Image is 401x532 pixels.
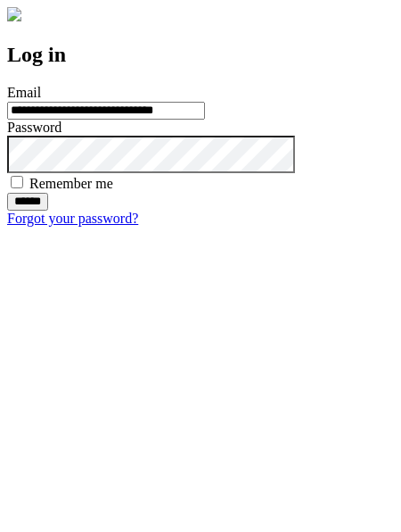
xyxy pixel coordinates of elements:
label: Password [7,120,61,135]
img: logo-4e3dc11c47720685a147b03b5a06dd966a58ff35d612b21f08c02c0306f2b779.png [7,7,21,21]
a: Forgot your password? [7,211,138,226]
label: Email [7,85,41,100]
label: Remember me [29,176,113,191]
h2: Log in [7,43,394,67]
